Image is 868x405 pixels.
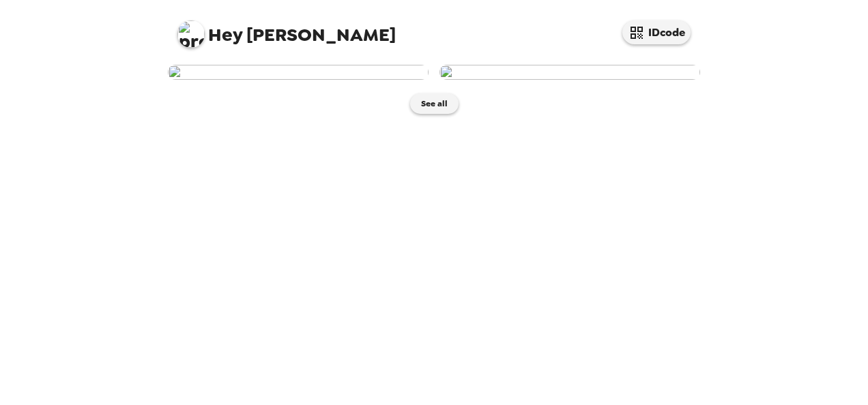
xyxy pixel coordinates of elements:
[439,65,700,80] img: user-267512
[177,14,396,44] span: [PERSON_NAME]
[208,22,242,47] span: Hey
[410,93,459,114] button: See all
[177,20,205,48] img: profile pic
[168,65,429,80] img: user-279313
[622,20,691,44] button: IDcode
